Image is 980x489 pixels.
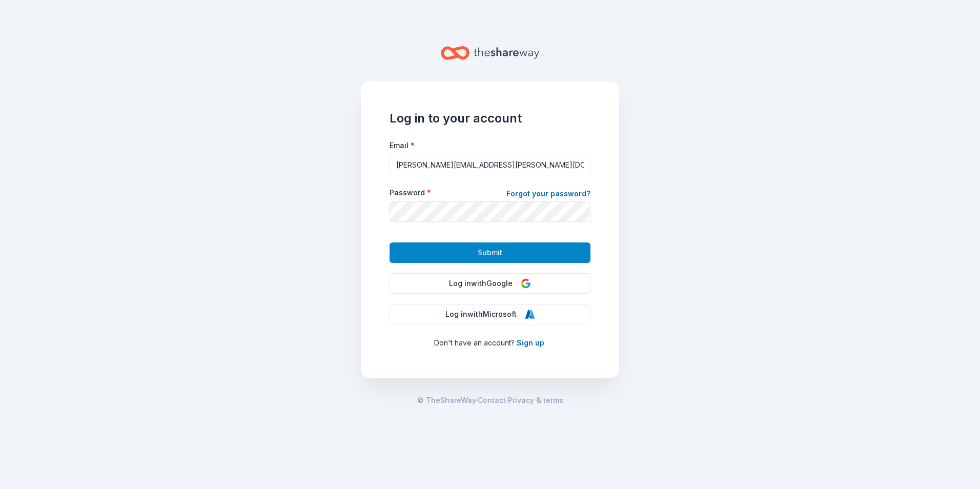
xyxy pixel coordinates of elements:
label: Email [390,140,415,151]
a: Sign up [517,338,544,347]
span: Submit [478,247,502,259]
span: © TheShareWay [417,396,476,404]
a: Home [441,41,539,65]
button: Log inwithMicrosoft [390,304,590,324]
span: Don ' t have an account? [434,338,515,347]
button: Log inwithGoogle [390,273,590,294]
span: · · [417,394,563,406]
h1: Log in to your account [390,110,590,127]
img: Google Logo [521,278,531,289]
img: Microsoft Logo [525,309,535,319]
label: Password [390,188,431,198]
a: Privacy & terms [508,394,563,406]
a: Contact [478,394,506,406]
button: Submit [390,242,590,263]
a: Forgot your password? [506,188,590,202]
